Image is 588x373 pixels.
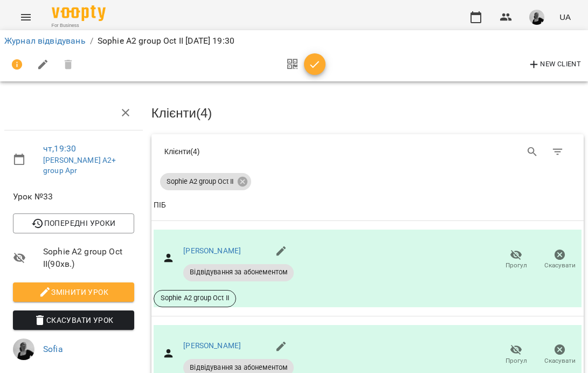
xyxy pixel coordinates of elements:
button: Попередні уроки [13,213,134,233]
span: Sophie A2 group Oct II [160,177,240,186]
button: Змінити урок [13,282,134,302]
a: [PERSON_NAME] [183,246,241,255]
img: 8730fe8c2e579a870f07901198a56472.jpg [529,10,544,25]
span: New Client [528,58,581,71]
span: UA [559,11,571,23]
img: 8730fe8c2e579a870f07901198a56472.jpg [13,339,34,360]
span: Попередні уроки [22,217,126,230]
span: Скасувати [544,356,576,365]
span: Прогул [506,261,527,270]
span: Відвідування за абонементом [183,267,294,277]
button: Search [520,139,545,165]
span: Змінити урок [22,286,126,299]
button: Скасувати Урок [13,310,134,330]
button: Прогул [494,245,538,275]
button: New Client [525,56,584,73]
span: Sophie A2 group Oct II [154,293,236,303]
div: Sophie A2 group Oct II [160,173,251,190]
span: Прогул [506,356,527,365]
a: чт , 19:30 [43,143,76,154]
button: Скасувати [538,245,582,275]
a: Sofia [43,344,63,354]
a: Журнал відвідувань [4,36,86,46]
a: [PERSON_NAME] [183,341,241,350]
span: Sophie A2 group Oct II ( 90 хв. ) [43,245,134,271]
nav: breadcrumb [4,34,584,47]
div: ПІБ [154,199,166,212]
h3: Клієнти ( 4 ) [151,106,584,120]
span: For Business [52,22,106,29]
div: Sort [154,199,166,212]
p: Sophie A2 group Oct II [DATE] 19:30 [98,34,234,47]
a: [PERSON_NAME] A2+ group Apr [43,156,116,175]
button: UA [555,7,575,27]
span: Урок №33 [13,190,134,203]
button: Скасувати [538,340,582,370]
div: Table Toolbar [151,134,584,169]
button: Фільтр [545,139,571,165]
img: Voopty Logo [52,5,106,21]
button: Прогул [494,340,538,370]
span: ПІБ [154,199,582,212]
span: Скасувати [544,261,576,270]
span: Скасувати Урок [22,314,126,327]
div: Клієнти ( 4 ) [164,146,359,157]
button: Menu [13,4,39,30]
span: Відвідування за абонементом [183,363,294,372]
li: / [90,34,93,47]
